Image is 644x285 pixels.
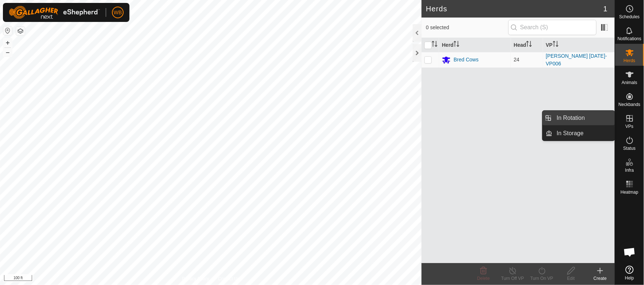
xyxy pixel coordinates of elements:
[625,276,634,280] span: Help
[619,15,640,19] span: Schedules
[426,4,604,13] h2: Herds
[218,275,240,282] a: Contact Us
[586,275,615,282] div: Create
[619,241,641,263] div: Open chat
[511,38,543,52] th: Head
[615,263,644,283] a: Help
[526,42,532,48] p-sorticon: Activate to sort
[622,80,637,85] span: Animals
[618,102,640,107] span: Neckbands
[514,57,520,62] span: 24
[624,58,635,63] span: Herds
[3,38,12,47] button: +
[508,20,597,35] input: Search (S)
[625,168,634,172] span: Infra
[477,276,490,281] span: Delete
[618,37,641,41] span: Notifications
[454,56,478,64] div: Bred Cows
[546,53,607,66] a: [PERSON_NAME] [DATE]-VP006
[552,111,615,125] a: In Rotation
[527,275,556,282] div: Turn On VP
[426,24,508,31] span: 0 selected
[557,129,584,138] span: In Storage
[16,27,25,35] button: Map Layers
[543,126,615,141] li: In Storage
[182,275,209,282] a: Privacy Policy
[439,38,511,52] th: Herd
[621,190,639,194] span: Heatmap
[3,26,12,35] button: Reset Map
[454,42,459,48] p-sorticon: Activate to sort
[553,42,559,48] p-sorticon: Activate to sort
[543,111,615,125] li: In Rotation
[432,42,438,48] p-sorticon: Activate to sort
[556,275,586,282] div: Edit
[552,126,615,141] a: In Storage
[623,146,636,151] span: Status
[9,6,100,19] img: Gallagher Logo
[114,9,122,16] span: WB
[543,38,615,52] th: VP
[498,275,527,282] div: Turn Off VP
[3,48,12,57] button: –
[625,124,633,129] span: VPs
[604,3,608,14] span: 1
[557,114,585,122] span: In Rotation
